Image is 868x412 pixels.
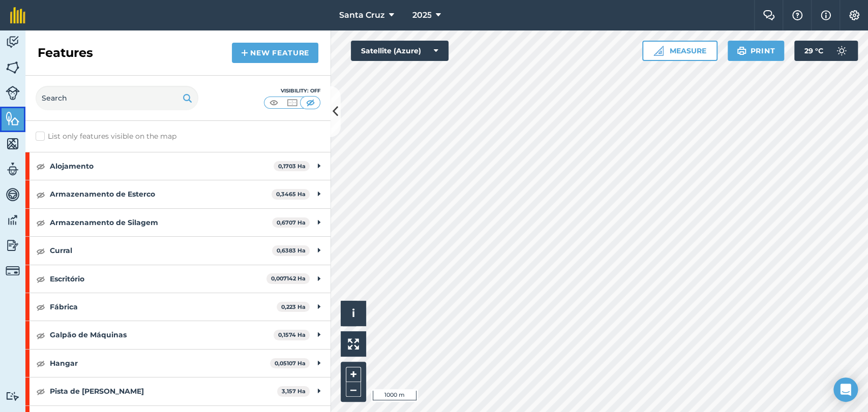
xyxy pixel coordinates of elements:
[642,41,717,61] button: Measure
[25,377,331,405] div: Pista de [PERSON_NAME]3,157 Ha
[282,388,306,395] strong: 3,157 Ha
[36,329,45,341] img: svg+xml;base64,PHN2ZyB4bWxucz0iaHR0cDovL3d3dy53My5vcmcvMjAwMC9zdmciIHdpZHRoPSIxOCIgaGVpZ2h0PSIyNC...
[6,391,20,401] img: svg+xml;base64,PD94bWwgdmVyc2lvbj0iMS4wIiBlbmNvZGluZz0idXRmLTgiPz4KPCEtLSBHZW5lcmF0b3I6IEFkb2JlIE...
[281,303,306,310] strong: 0,223 Ha
[6,60,20,75] img: svg+xml;base64,PHN2ZyB4bWxucz0iaHR0cDovL3d3dy53My5vcmcvMjAwMC9zdmciIHdpZHRoPSI1NiIgaGVpZ2h0PSI2MC...
[36,216,45,229] img: svg+xml;base64,PHN2ZyB4bWxucz0iaHR0cDovL3d3dy53My5vcmcvMjAwMC9zdmciIHdpZHRoPSIxOCIgaGVpZ2h0PSIyNC...
[6,212,20,228] img: svg+xml;base64,PD94bWwgdmVyc2lvbj0iMS4wIiBlbmNvZGluZz0idXRmLTgiPz4KPCEtLSBHZW5lcmF0b3I6IEFkb2JlIE...
[831,41,852,61] img: svg+xml;base64,PD94bWwgdmVyc2lvbj0iMS4wIiBlbmNvZGluZz0idXRmLTgiPz4KPCEtLSBHZW5lcmF0b3I6IEFkb2JlIE...
[728,41,785,61] button: Print
[848,10,860,20] img: A cog icon
[25,321,331,348] div: Galpão de Máquinas0,1574 Ha
[412,9,431,21] span: 2025
[276,191,306,198] strong: 0,3465 Ha
[36,273,45,285] img: svg+xml;base64,PHN2ZyB4bWxucz0iaHR0cDovL3d3dy53My5vcmcvMjAwMC9zdmciIHdpZHRoPSIxOCIgaGVpZ2h0PSIyNC...
[36,385,45,397] img: svg+xml;base64,PHN2ZyB4bWxucz0iaHR0cDovL3d3dy53My5vcmcvMjAwMC9zdmciIHdpZHRoPSIxOCIgaGVpZ2h0PSIyNC...
[348,338,359,350] img: Four arrows, one pointing top left, one top right, one bottom right and the last bottom left
[6,111,20,126] img: svg+xml;base64,PHN2ZyB4bWxucz0iaHR0cDovL3d3dy53My5vcmcvMjAwMC9zdmciIHdpZHRoPSI1NiIgaGVpZ2h0PSI2MC...
[304,98,317,108] img: svg+xml;base64,PHN2ZyB4bWxucz0iaHR0cDovL3d3dy53My5vcmcvMjAwMC9zdmciIHdpZHRoPSI1MCIgaGVpZ2h0PSI0MC...
[6,35,20,50] img: svg+xml;base64,PD94bWwgdmVyc2lvbj0iMS4wIiBlbmNvZGluZz0idXRmLTgiPz4KPCEtLSBHZW5lcmF0b3I6IEFkb2JlIE...
[277,247,306,254] strong: 0,6383 Ha
[38,45,93,61] h2: Features
[804,41,823,61] span: 29 ° C
[50,321,274,348] strong: Galpão de Máquinas
[791,10,803,20] img: A question mark icon
[6,238,20,253] img: svg+xml;base64,PD94bWwgdmVyc2lvbj0iMS4wIiBlbmNvZGluZz0idXRmLTgiPz4KPCEtLSBHZW5lcmF0b3I6IEFkb2JlIE...
[25,152,331,180] div: Alojamento0,1703 Ha
[36,357,45,369] img: svg+xml;base64,PHN2ZyB4bWxucz0iaHR0cDovL3d3dy53My5vcmcvMjAwMC9zdmciIHdpZHRoPSIxOCIgaGVpZ2h0PSIyNC...
[821,9,831,21] img: svg+xml;base64,PHN2ZyB4bWxucz0iaHR0cDovL3d3dy53My5vcmcvMjAwMC9zdmciIHdpZHRoPSIxNyIgaGVpZ2h0PSIxNy...
[341,301,366,326] button: i
[6,264,20,278] img: svg+xml;base64,PD94bWwgdmVyc2lvbj0iMS4wIiBlbmNvZGluZz0idXRmLTgiPz4KPCEtLSBHZW5lcmF0b3I6IEFkb2JlIE...
[25,180,331,208] div: Armazenamento de Esterco0,3465 Ha
[36,301,45,313] img: svg+xml;base64,PHN2ZyB4bWxucz0iaHR0cDovL3d3dy53My5vcmcvMjAwMC9zdmciIHdpZHRoPSIxOCIgaGVpZ2h0PSIyNC...
[794,41,858,61] button: 29 °C
[50,377,277,405] strong: Pista de [PERSON_NAME]
[25,209,331,236] div: Armazenamento de Silagem0,6707 Ha
[36,245,45,257] img: svg+xml;base64,PHN2ZyB4bWxucz0iaHR0cDovL3d3dy53My5vcmcvMjAwMC9zdmciIHdpZHRoPSIxOCIgaGVpZ2h0PSIyNC...
[36,131,176,142] label: List only features visible on the map
[241,47,248,59] img: svg+xml;base64,PHN2ZyB4bWxucz0iaHR0cDovL3d3dy53My5vcmcvMjAwMC9zdmciIHdpZHRoPSIxNCIgaGVpZ2h0PSIyNC...
[50,237,272,264] strong: Curral
[36,160,45,172] img: svg+xml;base64,PHN2ZyB4bWxucz0iaHR0cDovL3d3dy53My5vcmcvMjAwMC9zdmciIHdpZHRoPSIxOCIgaGVpZ2h0PSIyNC...
[50,265,266,293] strong: Escritório
[352,307,355,320] span: i
[267,98,280,108] img: svg+xml;base64,PHN2ZyB4bWxucz0iaHR0cDovL3d3dy53My5vcmcvMjAwMC9zdmciIHdpZHRoPSI1MCIgaGVpZ2h0PSI0MC...
[25,265,331,293] div: Escritório0,007142 Ha
[36,188,45,201] img: svg+xml;base64,PHN2ZyB4bWxucz0iaHR0cDovL3d3dy53My5vcmcvMjAwMC9zdmciIHdpZHRoPSIxOCIgaGVpZ2h0PSIyNC...
[271,275,306,282] strong: 0,007142 Ha
[351,41,448,61] button: Satellite (Azure)
[183,92,192,104] img: svg+xml;base64,PHN2ZyB4bWxucz0iaHR0cDovL3d3dy53My5vcmcvMjAwMC9zdmciIHdpZHRoPSIxOSIgaGVpZ2h0PSIyNC...
[346,382,361,397] button: –
[763,10,775,20] img: Two speech bubbles overlapping with the left bubble in the forefront
[6,187,20,202] img: svg+xml;base64,PD94bWwgdmVyc2lvbj0iMS4wIiBlbmNvZGluZz0idXRmLTgiPz4KPCEtLSBHZW5lcmF0b3I6IEFkb2JlIE...
[277,219,306,226] strong: 0,6707 Ha
[25,237,331,264] div: Curral0,6383 Ha
[25,350,331,377] div: Hangar0,05107 Ha
[6,136,20,151] img: svg+xml;base64,PHN2ZyB4bWxucz0iaHR0cDovL3d3dy53My5vcmcvMjAwMC9zdmciIHdpZHRoPSI1NiIgaGVpZ2h0PSI2MC...
[737,45,746,57] img: svg+xml;base64,PHN2ZyB4bWxucz0iaHR0cDovL3d3dy53My5vcmcvMjAwMC9zdmciIHdpZHRoPSIxOSIgaGVpZ2h0PSIyNC...
[653,46,664,56] img: Ruler icon
[25,293,331,321] div: Fábrica0,223 Ha
[50,209,272,236] strong: Armazenamento de Silagem
[833,377,858,402] div: Open Intercom Messenger
[286,98,298,108] img: svg+xml;base64,PHN2ZyB4bWxucz0iaHR0cDovL3d3dy53My5vcmcvMjAwMC9zdmciIHdpZHRoPSI1MCIgaGVpZ2h0PSI0MC...
[50,180,272,208] strong: Armazenamento de Esterco
[263,87,320,95] div: Visibility: Off
[232,43,318,63] a: New feature
[36,86,198,110] input: Search
[346,367,361,382] button: +
[278,331,306,338] strong: 0,1574 Ha
[339,9,384,21] span: Santa Cruz
[50,293,277,321] strong: Fábrica
[50,350,270,377] strong: Hangar
[6,86,20,100] img: svg+xml;base64,PD94bWwgdmVyc2lvbj0iMS4wIiBlbmNvZGluZz0idXRmLTgiPz4KPCEtLSBHZW5lcmF0b3I6IEFkb2JlIE...
[50,152,274,180] strong: Alojamento
[278,163,306,170] strong: 0,1703 Ha
[6,162,20,177] img: svg+xml;base64,PD94bWwgdmVyc2lvbj0iMS4wIiBlbmNvZGluZz0idXRmLTgiPz4KPCEtLSBHZW5lcmF0b3I6IEFkb2JlIE...
[275,360,306,367] strong: 0,05107 Ha
[10,7,25,23] img: fieldmargin Logo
